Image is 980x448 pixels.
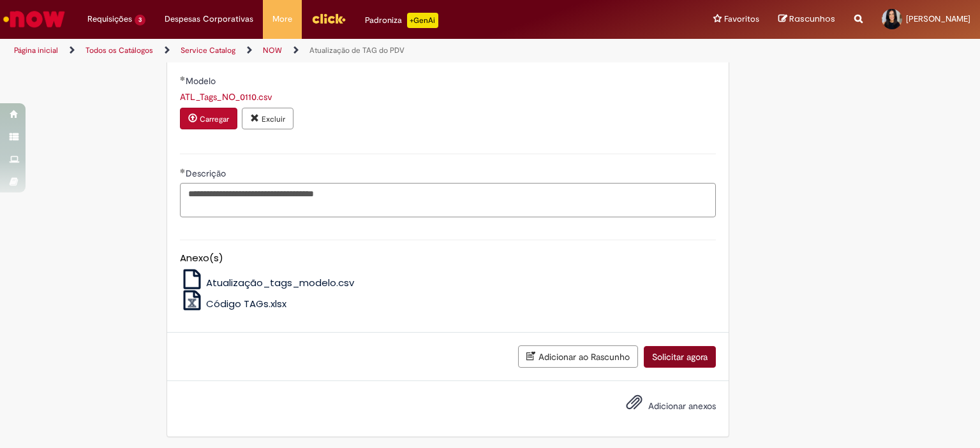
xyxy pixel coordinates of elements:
[724,13,759,25] span: Favoritos
[778,13,835,25] a: Rascunhos
[242,108,293,129] button: Excluir anexo ATL_Tags_NO_0110.csv
[180,297,287,310] a: Código TAGs.xlsx
[1,6,67,32] img: ServiceNow
[311,9,346,28] img: click_logo_yellow_360x200.png
[789,13,835,25] span: Rascunhos
[906,13,970,24] span: [PERSON_NAME]
[644,346,716,368] button: Solicitar agora
[648,400,716,412] span: Adicionar anexos
[272,13,292,25] span: More
[181,45,235,55] a: Service Catalog
[135,15,145,25] span: 3
[180,276,355,289] a: Atualização_tags_modelo.csv
[14,45,58,55] a: Página inicial
[180,76,186,81] span: Obrigatório Preenchido
[10,39,644,62] ul: Trilhas de página
[186,75,218,87] span: Modelo
[85,45,153,55] a: Todos os Catálogos
[165,13,253,25] span: Despesas Corporativas
[186,168,228,179] span: Descrição
[518,345,638,368] button: Adicionar ao Rascunho
[206,276,354,289] span: Atualização_tags_modelo.csv
[623,391,646,420] button: Adicionar anexos
[180,253,716,264] h5: Anexo(s)
[365,13,438,28] div: Padroniza
[180,183,716,217] textarea: Descrição
[263,45,282,55] a: NOW
[180,108,237,129] button: Carregar anexo de Modelo Required
[180,168,186,173] span: Obrigatório Preenchido
[200,114,229,124] small: Carregar
[262,114,285,124] small: Excluir
[206,297,286,310] span: Código TAGs.xlsx
[180,91,272,103] a: Download de ATL_Tags_NO_0110.csv
[87,13,132,25] span: Requisições
[309,45,405,55] a: Atualização de TAG do PDV
[407,13,438,28] p: +GenAi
